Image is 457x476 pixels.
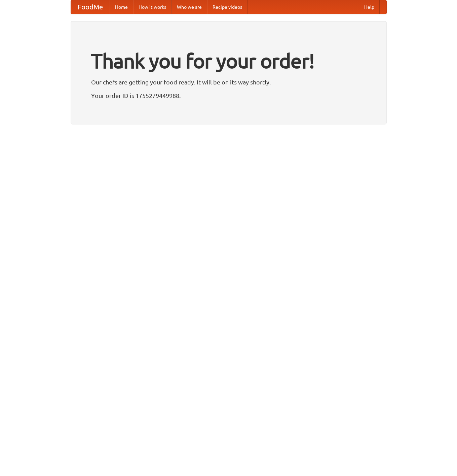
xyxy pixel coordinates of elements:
a: FoodMe [71,0,110,14]
p: Our chefs are getting your food ready. It will be on its way shortly. [91,77,366,87]
a: Who we are [172,0,207,14]
a: Help [359,0,380,14]
a: Home [110,0,133,14]
a: Recipe videos [207,0,247,14]
p: Your order ID is 1755279449988. [91,90,366,101]
a: How it works [133,0,172,14]
h1: Thank you for your order! [91,45,366,77]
